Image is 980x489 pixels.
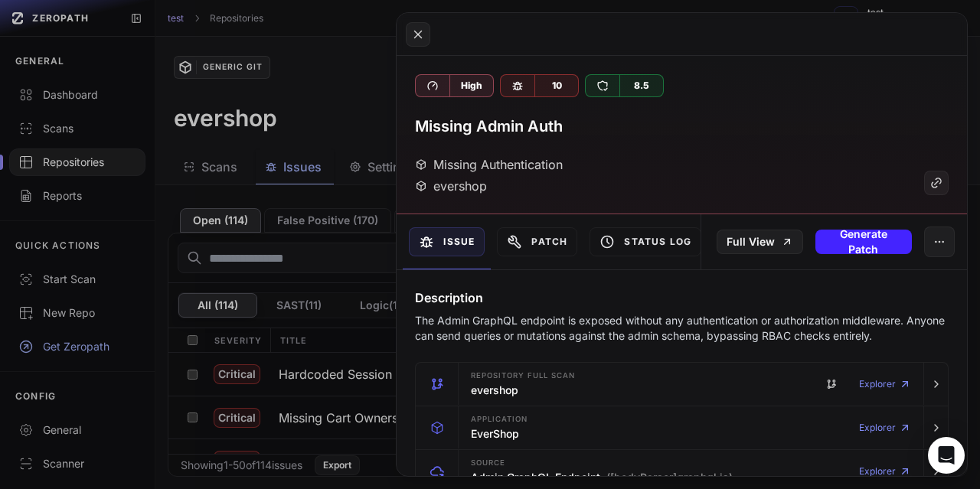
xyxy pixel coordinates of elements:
[415,177,487,195] div: evershop
[928,437,965,474] div: Open Intercom Messenger
[590,227,701,256] button: Status Log
[717,230,803,254] a: Full View
[859,412,911,443] a: Explorer
[859,456,911,487] a: Explorer
[471,470,733,485] h3: Admin GraphQL Endpoint
[606,470,733,485] span: ([bodyParser]graphql.js)
[815,230,912,254] button: Generate Patch
[409,227,485,256] button: Issue
[497,227,577,256] button: Patch
[859,369,911,399] a: Explorer
[415,289,949,307] h4: Description
[416,363,948,406] button: Repository Full scan evershop Explorer
[415,313,949,344] p: The Admin GraphQL endpoint is exposed without any authentication or authorization middleware. Any...
[471,426,519,442] h3: EverShop
[471,416,528,423] span: Application
[416,406,948,449] button: Application EverShop Explorer
[471,459,505,467] span: Source
[471,372,574,380] span: Repository Full scan
[471,383,518,398] h3: evershop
